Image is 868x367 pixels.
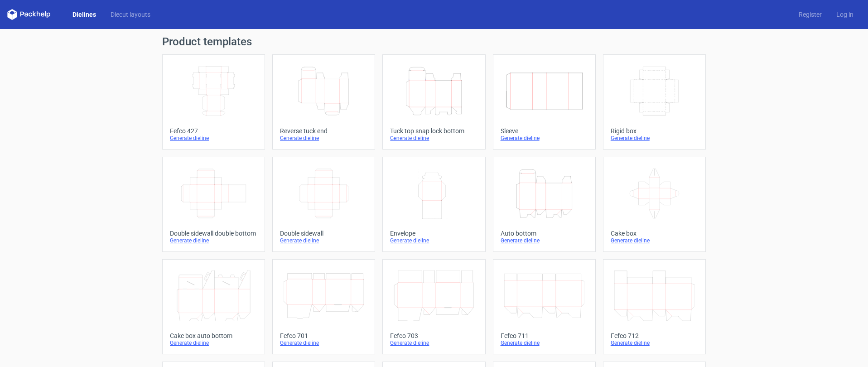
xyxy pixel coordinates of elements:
div: Tuck top snap lock bottom [390,127,477,135]
a: Reverse tuck endGenerate dieline [272,54,375,150]
div: Envelope [390,230,477,237]
div: Auto bottom [501,230,588,237]
div: Generate dieline [390,135,477,142]
a: Tuck top snap lock bottomGenerate dieline [382,54,485,150]
div: Generate dieline [611,135,698,142]
div: Generate dieline [390,237,477,244]
div: Generate dieline [280,135,367,142]
a: Fefco 712Generate dieline [603,259,706,354]
div: Generate dieline [501,135,588,142]
div: Generate dieline [170,135,257,142]
div: Generate dieline [611,339,698,347]
div: Cake box [611,230,698,237]
div: Generate dieline [280,339,367,347]
a: Rigid boxGenerate dieline [603,54,706,150]
div: Cake box auto bottom [170,332,257,339]
div: Generate dieline [170,237,257,244]
div: Fefco 703 [390,332,477,339]
div: Fefco 712 [611,332,698,339]
div: Double sidewall [280,230,367,237]
a: Log in [829,10,861,19]
div: Fefco 427 [170,127,257,135]
a: Dielines [65,10,103,19]
div: Fefco 701 [280,332,367,339]
a: Diecut layouts [103,10,158,19]
a: Fefco 427Generate dieline [162,54,265,150]
a: Fefco 711Generate dieline [493,259,596,354]
div: Generate dieline [501,339,588,347]
a: Fefco 703Generate dieline [382,259,485,354]
h1: Product templates [162,36,706,47]
a: Auto bottomGenerate dieline [493,157,596,252]
a: Cake boxGenerate dieline [603,157,706,252]
div: Generate dieline [611,237,698,244]
a: Double sidewall double bottomGenerate dieline [162,157,265,252]
div: Fefco 711 [501,332,588,339]
div: Generate dieline [170,339,257,347]
a: Cake box auto bottomGenerate dieline [162,259,265,354]
div: Double sidewall double bottom [170,230,257,237]
a: SleeveGenerate dieline [493,54,596,150]
div: Generate dieline [501,237,588,244]
a: EnvelopeGenerate dieline [382,157,485,252]
div: Sleeve [501,127,588,135]
div: Reverse tuck end [280,127,367,135]
div: Generate dieline [280,237,367,244]
a: Fefco 701Generate dieline [272,259,375,354]
div: Rigid box [611,127,698,135]
a: Double sidewallGenerate dieline [272,157,375,252]
a: Register [791,10,829,19]
div: Generate dieline [390,339,477,347]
